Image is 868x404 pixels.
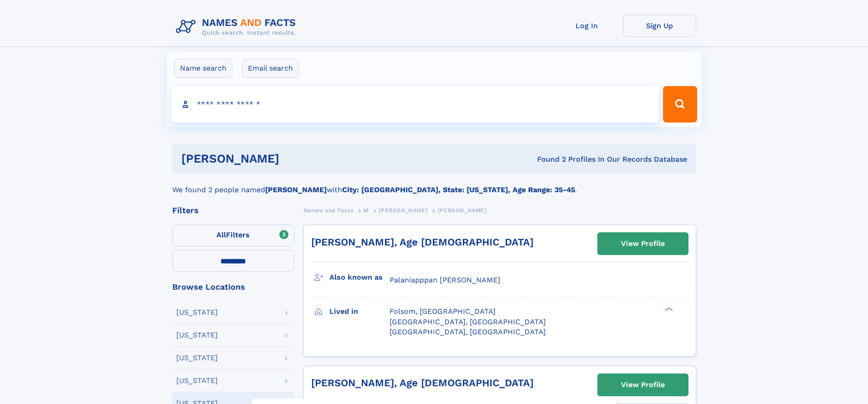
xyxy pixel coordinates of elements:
span: [GEOGRAPHIC_DATA], [GEOGRAPHIC_DATA] [390,327,546,336]
div: [US_STATE] [176,377,218,384]
a: View Profile [598,374,688,396]
a: M [364,205,369,216]
div: [US_STATE] [176,332,218,339]
span: All [216,230,226,239]
a: Sign Up [623,15,696,37]
a: [PERSON_NAME], Age [DEMOGRAPHIC_DATA] [311,377,534,389]
h1: [PERSON_NAME] [181,153,408,164]
label: Name search [174,59,232,78]
span: [GEOGRAPHIC_DATA], [GEOGRAPHIC_DATA] [390,317,546,326]
div: ❯ [663,307,673,312]
a: [PERSON_NAME] [379,205,427,216]
span: [PERSON_NAME] [438,207,487,214]
div: Browse Locations [172,283,294,291]
button: Search Button [663,86,697,123]
span: Palaniapppan [PERSON_NAME] [390,276,500,284]
label: Filters [172,225,294,246]
input: search input [171,86,659,123]
b: City: [GEOGRAPHIC_DATA], State: [US_STATE], Age Range: 35-45 [342,185,575,194]
h3: Also known as [329,270,390,285]
span: [PERSON_NAME] [379,207,427,214]
h3: Lived in [329,304,390,319]
div: Filters [172,206,294,215]
a: Names and Facts [303,205,354,216]
img: Logo Names and Facts [172,15,303,39]
div: [US_STATE] [176,354,218,362]
div: Found 2 Profiles In Our Records Database [408,154,687,164]
div: View Profile [621,374,665,395]
span: M [364,207,369,214]
a: View Profile [598,233,688,255]
div: We found 2 people named with . [172,174,696,195]
label: Email search [242,59,299,78]
span: Folsom, [GEOGRAPHIC_DATA] [390,307,496,316]
b: [PERSON_NAME] [265,185,327,194]
div: View Profile [621,233,665,254]
a: Log In [550,15,623,37]
a: [PERSON_NAME], Age [DEMOGRAPHIC_DATA] [311,236,534,248]
div: [US_STATE] [176,309,218,316]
